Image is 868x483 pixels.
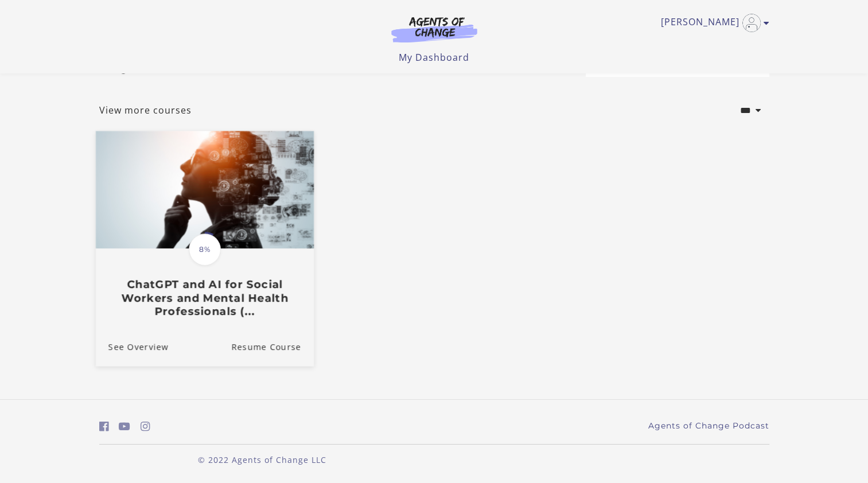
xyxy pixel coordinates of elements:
a: Agents of Change Podcast [648,420,769,432]
h2: My courses [99,48,230,75]
a: My Dashboard [399,51,469,64]
a: https://www.facebook.com/groups/aswbtestprep (Open in a new window) [99,418,109,435]
a: View more courses [99,103,192,117]
i: https://www.youtube.com/c/AgentsofChangeTestPrepbyMeaganMitchell (Open in a new window) [119,421,130,432]
a: https://www.youtube.com/c/AgentsofChangeTestPrepbyMeaganMitchell (Open in a new window) [119,418,130,435]
i: https://www.instagram.com/agentsofchangeprep/ (Open in a new window) [141,421,150,432]
i: https://www.facebook.com/groups/aswbtestprep (Open in a new window) [99,421,109,432]
p: © 2022 Agents of Change LLC [99,454,425,466]
img: Agents of Change Logo [379,16,489,42]
a: ChatGPT and AI for Social Workers and Mental Health Professionals (...: Resume Course [231,328,314,366]
h3: ChatGPT and AI for Social Workers and Mental Health Professionals (... [108,278,301,318]
a: https://www.instagram.com/agentsofchangeprep/ (Open in a new window) [141,418,150,435]
a: Toggle menu [661,14,764,32]
span: 8% [189,233,221,266]
a: ChatGPT and AI for Social Workers and Mental Health Professionals (...: See Overview [95,328,168,366]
